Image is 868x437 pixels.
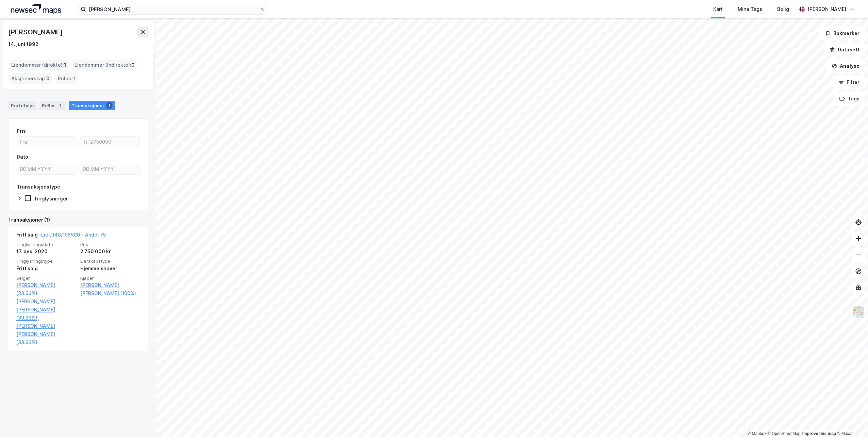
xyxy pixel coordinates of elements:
[738,5,762,13] div: Mine Tags
[17,164,77,174] input: DD.MM.YYYY
[852,306,865,319] img: Z
[64,61,66,69] span: 1
[80,264,140,273] div: Hjemmelshaver
[17,153,28,161] div: Dato
[8,101,36,110] div: Portefølje
[131,61,135,69] span: 0
[80,275,140,281] span: Kjøper
[807,5,846,13] div: [PERSON_NAME]
[16,242,76,247] span: Tinglysningsdato
[106,102,113,109] div: 1
[802,431,836,436] a: Improve this map
[80,137,139,147] input: Til 2750000
[80,164,139,174] input: DD.MM.YYYY
[80,281,140,297] a: [PERSON_NAME] [PERSON_NAME] (100%)
[56,102,63,109] div: 1
[80,242,140,247] span: Pris
[713,5,723,13] div: Kart
[72,60,137,70] div: Eiendommer (Indirekte) :
[41,232,106,238] a: Lier, 148/105/0/0 - Andel 75
[69,101,115,110] div: Transaksjoner
[34,195,68,202] div: Tinglysninger
[16,258,76,264] span: Tinglysningstype
[46,75,50,83] span: 0
[17,127,26,135] div: Pris
[826,59,865,73] button: Analyse
[834,92,865,106] button: Tags
[9,73,52,84] div: Aksjeeierskap :
[819,27,865,40] button: Bokmerker
[17,183,60,191] div: Transaksjonstype
[16,297,76,322] a: [PERSON_NAME] [PERSON_NAME] (33.33%),
[55,73,78,84] div: Roller :
[39,101,66,110] div: Roller
[8,216,148,224] div: Transaksjoner (1)
[9,60,69,70] div: Eiendommer (direkte) :
[73,75,75,83] span: 1
[16,264,76,273] div: Fritt salg
[768,431,801,436] a: OpenStreetMap
[8,27,64,37] div: [PERSON_NAME]
[17,137,77,147] input: Fra
[16,281,76,297] a: [PERSON_NAME] (33.33%),
[834,404,868,437] iframe: Chat Widget
[748,431,766,436] a: Mapbox
[16,322,76,346] a: [PERSON_NAME] [PERSON_NAME] (33.33%)
[16,247,76,256] div: 17. des. 2020
[16,231,106,242] div: Fritt salg -
[80,258,140,264] span: Eierskapstype
[777,5,789,13] div: Bolig
[8,40,38,48] div: 14. juni 1992
[833,76,865,89] button: Filter
[16,275,76,281] span: Selger
[824,43,865,56] button: Datasett
[11,4,61,14] img: logo.a4113a55bc3d86da70a041830d287a7e.svg
[86,4,260,14] input: Søk på adresse, matrikkel, gårdeiere, leietakere eller personer
[834,404,868,437] div: Kontrollprogram for chat
[80,247,140,256] div: 2 750 000 kr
